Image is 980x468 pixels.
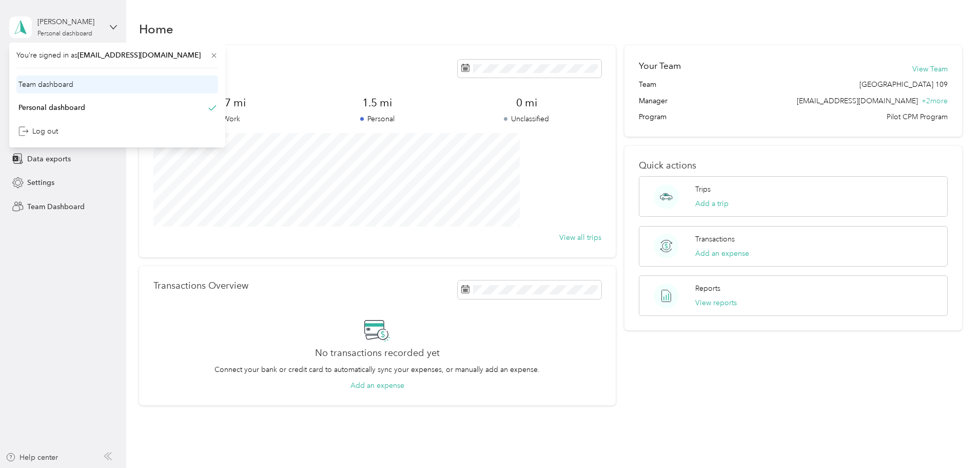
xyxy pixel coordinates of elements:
[315,348,440,359] h2: No transactions recorded yet
[37,16,102,27] div: [PERSON_NAME]
[452,114,601,124] p: Unclassified
[639,96,668,106] span: Manager
[77,51,201,60] span: [EMAIL_ADDRESS][DOMAIN_NAME]
[695,198,729,209] button: Add a trip
[695,184,711,195] p: Trips
[27,201,85,212] span: Team Dashboard
[303,114,452,124] p: Personal
[639,160,948,171] p: Quick actions
[139,24,173,34] h1: Home
[695,248,749,259] button: Add an expense
[153,114,303,124] p: Work
[695,283,720,294] p: Reports
[350,380,404,391] button: Add an expense
[639,111,667,122] span: Program
[923,410,980,468] iframe: Everlance-gr Chat Button Frame
[6,452,58,463] button: Help center
[639,60,681,72] h2: Your Team
[153,280,248,291] p: Transactions Overview
[27,154,71,164] span: Data exports
[153,96,303,110] span: 95.7 mi
[27,177,54,188] span: Settings
[18,79,73,90] div: Team dashboard
[922,97,948,105] span: + 2 more
[18,126,58,137] div: Log out
[797,97,918,105] span: [EMAIL_ADDRESS][DOMAIN_NAME]
[639,79,656,90] span: Team
[18,102,85,113] div: Personal dashboard
[452,96,601,110] span: 0 mi
[695,234,735,245] p: Transactions
[16,50,218,61] span: You’re signed in as
[559,232,601,243] button: View all trips
[859,79,948,90] span: [GEOGRAPHIC_DATA] 109
[887,111,948,122] span: Pilot CPM Program
[912,64,948,74] button: View Team
[303,96,452,110] span: 1.5 mi
[695,297,737,308] button: View reports
[37,31,92,37] div: Personal dashboard
[214,364,540,375] p: Connect your bank or credit card to automatically sync your expenses, or manually add an expense.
